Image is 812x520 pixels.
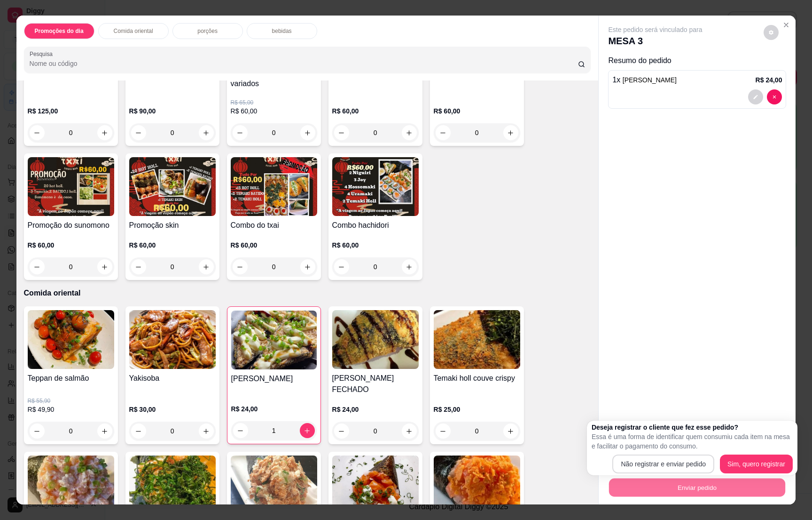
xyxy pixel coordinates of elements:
[608,55,786,66] p: Resumo do pedido
[30,59,578,68] input: Pesquisa
[97,424,112,439] button: increase-product-quantity
[28,220,114,231] h4: Promoção do sunomono
[30,259,45,274] button: decrease-product-quantity
[434,405,520,414] p: R$ 25,00
[30,50,56,58] label: Pesquisa
[231,404,317,414] p: R$ 24,00
[756,75,782,85] p: R$ 24,00
[129,106,216,116] p: R$ 90,00
[623,76,677,84] span: [PERSON_NAME]
[35,27,84,35] p: Promoções do dia
[28,397,114,405] p: R$ 55,90
[131,424,146,439] button: decrease-product-quantity
[231,106,317,116] p: R$ 60,00
[764,25,779,40] button: decrease-product-quantity
[332,373,419,395] h4: [PERSON_NAME] FECHADO
[28,373,114,384] h4: Teppan de salmão
[332,405,419,414] p: R$ 24,00
[434,373,520,384] h4: Temaki holl couve crispy
[231,99,317,106] p: R$ 65,00
[97,125,112,140] button: increase-product-quantity
[332,106,419,116] p: R$ 60,00
[434,456,520,514] img: product-image
[129,456,216,514] img: product-image
[131,259,146,274] button: decrease-product-quantity
[231,220,317,231] h4: Combo do txai
[129,373,216,384] h4: Yakisoba
[434,310,520,369] img: product-image
[300,423,315,438] button: increase-product-quantity
[30,125,45,140] button: decrease-product-quantity
[131,125,146,140] button: decrease-product-quantity
[300,259,315,274] button: increase-product-quantity
[233,423,248,438] button: decrease-product-quantity
[402,424,417,439] button: increase-product-quantity
[612,455,714,473] button: Não registrar e enviar pedido
[503,424,518,439] button: increase-product-quantity
[231,311,317,369] img: product-image
[28,310,114,369] img: product-image
[612,74,677,86] p: 1 x
[272,27,292,35] p: bebidas
[609,478,785,496] button: Enviar pedido
[97,259,112,274] button: increase-product-quantity
[231,157,317,216] img: product-image
[434,106,520,116] p: R$ 60,00
[334,125,349,140] button: decrease-product-quantity
[334,259,349,274] button: decrease-product-quantity
[436,424,451,439] button: decrease-product-quantity
[233,259,248,274] button: decrease-product-quantity
[332,456,419,514] img: product-image
[129,220,216,231] h4: Promoção skin
[332,310,419,369] img: product-image
[503,125,518,140] button: increase-product-quantity
[129,405,216,414] p: R$ 30,00
[30,424,45,439] button: decrease-product-quantity
[779,17,794,32] button: Close
[114,27,153,35] p: Comida oriental
[199,424,214,439] button: increase-product-quantity
[199,125,214,140] button: increase-product-quantity
[608,25,702,34] p: Este pedido será vinculado para
[28,240,114,250] p: R$ 60,00
[592,432,793,451] p: Essa é uma forma de identificar quem consumiu cada item na mesa e facilitar o pagamento do consumo.
[28,456,114,514] img: product-image
[334,424,349,439] button: decrease-product-quantity
[129,157,216,216] img: product-image
[767,89,782,104] button: decrease-product-quantity
[720,455,793,473] button: Sim, quero registrar
[402,259,417,274] button: increase-product-quantity
[129,240,216,250] p: R$ 60,00
[28,157,114,216] img: product-image
[233,125,248,140] button: decrease-product-quantity
[436,125,451,140] button: decrease-product-quantity
[332,157,419,216] img: product-image
[197,27,218,35] p: porções
[608,34,702,48] p: MESA 3
[199,259,214,274] button: increase-product-quantity
[592,423,793,432] h2: Deseja registrar o cliente que fez esse pedido?
[748,89,763,104] button: decrease-product-quantity
[24,288,591,299] p: Comida oriental
[332,220,419,231] h4: Combo hachidori
[28,405,114,414] p: R$ 49,90
[28,106,114,116] p: R$ 125,00
[231,456,317,514] img: product-image
[402,125,417,140] button: increase-product-quantity
[129,310,216,369] img: product-image
[231,373,317,384] h4: [PERSON_NAME]
[332,240,419,250] p: R$ 60,00
[231,240,317,250] p: R$ 60,00
[300,125,315,140] button: increase-product-quantity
